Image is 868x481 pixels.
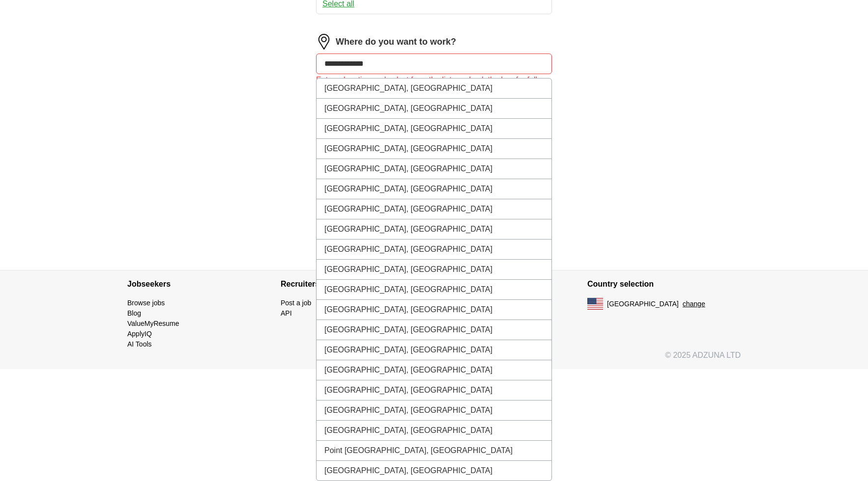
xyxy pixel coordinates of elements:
[317,280,551,300] li: [GEOGRAPHIC_DATA], [GEOGRAPHIC_DATA]
[683,299,705,309] button: change
[317,300,551,320] li: [GEOGRAPHIC_DATA], [GEOGRAPHIC_DATA]
[119,349,749,369] div: © 2025 ADZUNA LTD
[281,309,292,317] a: API
[317,421,551,441] li: [GEOGRAPHIC_DATA], [GEOGRAPHIC_DATA]
[587,270,741,298] h4: Country selection
[317,401,551,421] li: [GEOGRAPHIC_DATA], [GEOGRAPHIC_DATA]
[317,461,551,481] li: [GEOGRAPHIC_DATA], [GEOGRAPHIC_DATA]
[317,340,551,360] li: [GEOGRAPHIC_DATA], [GEOGRAPHIC_DATA]
[317,260,551,280] li: [GEOGRAPHIC_DATA], [GEOGRAPHIC_DATA]
[316,74,552,98] div: Enter a location and select from the list, or check the box for fully remote roles
[317,380,551,401] li: [GEOGRAPHIC_DATA], [GEOGRAPHIC_DATA]
[607,299,679,309] span: [GEOGRAPHIC_DATA]
[317,320,551,340] li: [GEOGRAPHIC_DATA], [GEOGRAPHIC_DATA]
[281,299,311,307] a: Post a job
[127,340,152,348] a: AI Tools
[127,330,152,338] a: ApplyIQ
[316,34,332,50] img: location.png
[317,119,551,139] li: [GEOGRAPHIC_DATA], [GEOGRAPHIC_DATA]
[317,179,551,199] li: [GEOGRAPHIC_DATA], [GEOGRAPHIC_DATA]
[317,240,551,260] li: [GEOGRAPHIC_DATA], [GEOGRAPHIC_DATA]
[317,360,551,380] li: [GEOGRAPHIC_DATA], [GEOGRAPHIC_DATA]
[317,441,551,461] li: Point [GEOGRAPHIC_DATA], [GEOGRAPHIC_DATA]
[127,299,165,307] a: Browse jobs
[317,219,551,240] li: [GEOGRAPHIC_DATA], [GEOGRAPHIC_DATA]
[317,159,551,179] li: [GEOGRAPHIC_DATA], [GEOGRAPHIC_DATA]
[317,99,551,119] li: [GEOGRAPHIC_DATA], [GEOGRAPHIC_DATA]
[317,199,551,219] li: [GEOGRAPHIC_DATA], [GEOGRAPHIC_DATA]
[127,320,179,327] a: ValueMyResume
[587,298,603,310] img: US flag
[317,79,551,99] li: [GEOGRAPHIC_DATA], [GEOGRAPHIC_DATA]
[317,139,551,159] li: [GEOGRAPHIC_DATA], [GEOGRAPHIC_DATA]
[127,309,141,317] a: Blog
[336,35,456,49] label: Where do you want to work?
